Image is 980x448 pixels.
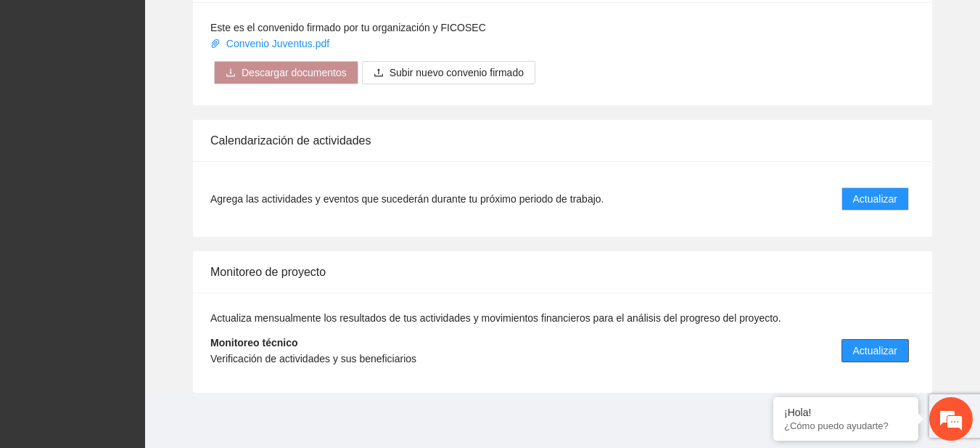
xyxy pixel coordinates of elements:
span: Actualizar [853,343,897,359]
button: uploadSubir nuevo convenio firmado [362,61,535,84]
span: Actualizar [853,191,897,207]
div: ¡Hola! [784,407,907,418]
button: downloadDescargar documentos [214,61,358,84]
div: Calendarización de actividades [210,120,915,161]
span: download [226,68,236,79]
span: Este es el convenido firmado por tu organización y FICOSEC [210,22,486,33]
p: ¿Cómo puedo ayudarte? [784,420,907,431]
span: Descargar documentos [242,65,347,81]
strong: Monitoreo técnico [210,337,298,349]
span: uploadSubir nuevo convenio firmado [362,67,535,78]
span: Actualiza mensualmente los resultados de tus actividades y movimientos financieros para el anális... [210,312,781,324]
button: Actualizar [841,187,909,211]
span: paper-clip [210,38,221,49]
span: upload [374,68,384,79]
span: Verificación de actividades y sus beneficiarios [210,353,416,364]
span: Agrega las actividades y eventos que sucederán durante tu próximo periodo de trabajo. [210,191,604,207]
a: Convenio Juventus.pdf [210,38,332,49]
button: Actualizar [841,339,909,362]
div: Monitoreo de proyecto [210,251,915,293]
span: Subir nuevo convenio firmado [390,65,524,81]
